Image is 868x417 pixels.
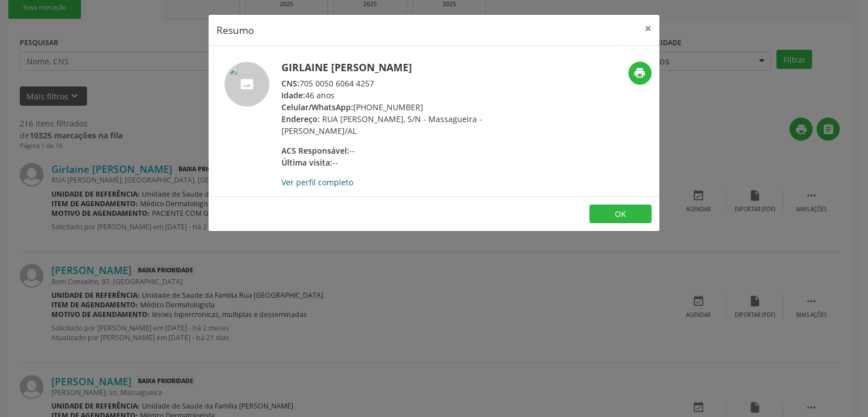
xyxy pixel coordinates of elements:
button: print [628,62,652,85]
span: RUA [PERSON_NAME], S/N - Massagueira - [PERSON_NAME]/AL [281,114,482,136]
span: Celular/WhatsApp: [281,102,353,112]
span: Idade: [281,90,305,101]
a: Ver perfil completo [281,177,353,188]
button: Close [637,15,659,42]
div: 46 anos [281,89,501,101]
div: -- [281,145,501,157]
div: -- [281,157,501,168]
div: [PHONE_NUMBER] [281,101,501,113]
span: ACS Responsável: [281,145,349,156]
div: 705 0050 6064 4257 [281,77,501,89]
h5: Girlaine [PERSON_NAME] [281,62,501,73]
h5: Resumo [216,23,254,37]
span: CNS: [281,78,300,89]
span: Endereço: [281,114,320,124]
button: OK [589,205,652,224]
i: print [633,67,646,79]
span: Última visita: [281,157,332,168]
img: accompaniment [224,62,270,107]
